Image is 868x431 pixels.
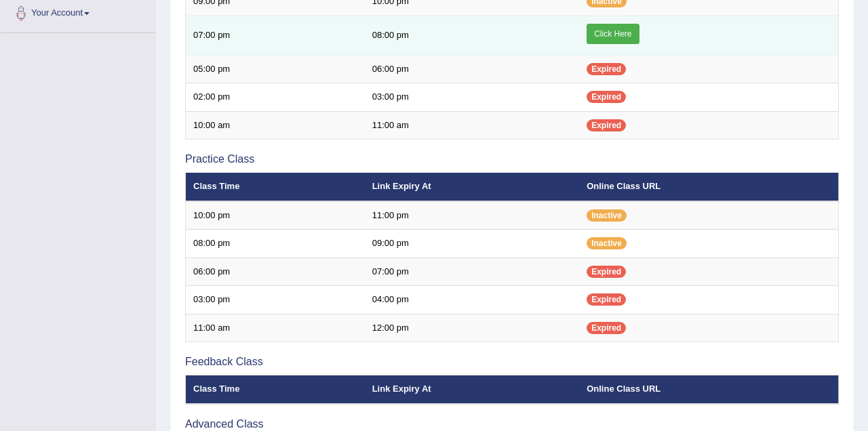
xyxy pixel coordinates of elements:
th: Class Time [186,173,365,201]
td: 10:00 pm [186,201,365,230]
th: Class Time [186,375,365,404]
td: 07:00 pm [365,258,580,286]
td: 09:00 pm [365,230,580,258]
span: Expired [587,322,626,334]
span: Expired [587,119,626,131]
a: Click Here [587,24,639,44]
td: 05:00 pm [186,55,365,83]
td: 11:00 am [186,314,365,342]
th: Online Class URL [579,375,838,404]
span: Inactive [587,237,627,249]
th: Link Expiry At [365,375,580,404]
th: Link Expiry At [365,173,580,201]
td: 02:00 pm [186,83,365,112]
td: 07:00 pm [186,16,365,55]
h3: Advanced Class [185,418,839,430]
td: 10:00 am [186,111,365,140]
span: Inactive [587,209,627,222]
h3: Feedback Class [185,356,839,368]
td: 08:00 pm [365,16,580,55]
span: Expired [587,293,626,306]
td: 06:00 pm [186,258,365,286]
td: 11:00 pm [365,201,580,230]
td: 06:00 pm [365,55,580,83]
td: 12:00 pm [365,314,580,342]
span: Expired [587,266,626,278]
th: Online Class URL [579,173,838,201]
td: 11:00 am [365,111,580,140]
td: 03:00 pm [365,83,580,112]
td: 03:00 pm [186,286,365,314]
span: Expired [587,91,626,103]
h3: Practice Class [185,153,839,165]
td: 04:00 pm [365,286,580,314]
span: Expired [587,63,626,75]
td: 08:00 pm [186,230,365,258]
